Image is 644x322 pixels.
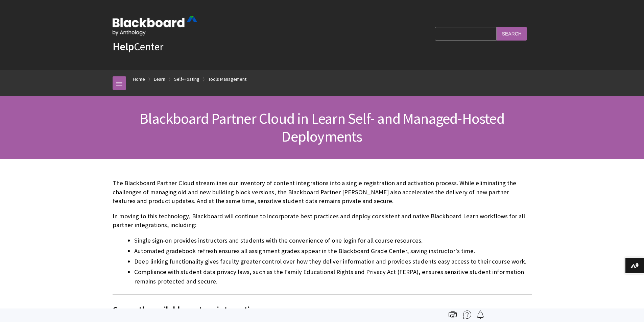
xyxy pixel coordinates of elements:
a: Learn [154,75,165,83]
li: Compliance with student data privacy laws, such as the Family Educational Rights and Privacy Act ... [134,267,532,286]
li: Single sign-on provides instructors and students with the convenience of one login for all course... [134,236,532,245]
p: In moving to this technology, Blackboard will continue to incorporate best practices and deploy c... [113,212,532,229]
img: Blackboard by Anthology [113,16,197,35]
strong: Help [113,40,134,53]
li: Automated gradebook refresh ensures all assignment grades appear in the Blackboard Grade Center, ... [134,246,532,256]
span: Currently available partner integrations [113,303,532,317]
a: Home [133,75,145,83]
img: More help [463,311,471,319]
img: Follow this page [476,311,484,319]
img: Print [449,311,457,319]
a: HelpCenter [113,40,163,53]
input: Search [497,27,527,40]
li: Deep linking functionality gives faculty greater control over how they deliver information and pr... [134,257,532,266]
a: Tools Management [208,75,246,83]
p: The Blackboard Partner Cloud streamlines our inventory of content integrations into a single regi... [113,179,532,205]
span: Blackboard Partner Cloud in Learn Self- and Managed-Hosted Deployments [140,109,504,146]
a: Self-Hosting [174,75,199,83]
